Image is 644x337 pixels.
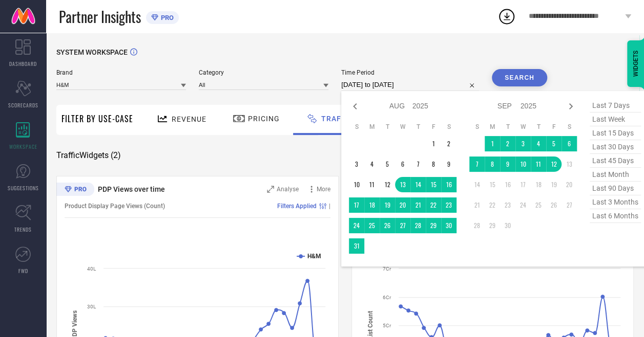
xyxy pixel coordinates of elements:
[383,295,391,300] text: 6Cr
[59,6,141,27] span: Partner Insights
[349,177,364,192] td: Sun Aug 10 2025
[562,177,577,192] td: Sat Sep 20 2025
[426,123,441,131] th: Friday
[18,267,28,275] span: FWD
[485,123,500,131] th: Monday
[395,218,410,233] td: Wed Aug 27 2025
[426,177,441,192] td: Fri Aug 15 2025
[364,218,380,233] td: Mon Aug 25 2025
[469,218,485,233] td: Sun Sep 28 2025
[14,226,32,233] span: TRENDS
[349,197,364,213] td: Sun Aug 17 2025
[277,186,299,193] span: Analyse
[426,156,441,172] td: Fri Aug 08 2025
[410,218,426,233] td: Thu Aug 28 2025
[441,156,456,172] td: Sat Aug 09 2025
[500,156,515,172] td: Tue Sep 09 2025
[590,195,641,209] span: last 3 months
[500,177,515,192] td: Tue Sep 16 2025
[531,123,546,131] th: Thursday
[441,177,456,192] td: Sat Aug 16 2025
[515,136,531,151] td: Wed Sep 03 2025
[380,197,395,213] td: Tue Aug 19 2025
[515,156,531,172] td: Wed Sep 10 2025
[349,100,361,113] div: Previous month
[364,156,380,172] td: Mon Aug 04 2025
[410,156,426,172] td: Thu Aug 07 2025
[531,197,546,213] td: Thu Sep 25 2025
[562,197,577,213] td: Sat Sep 27 2025
[515,197,531,213] td: Wed Sep 24 2025
[349,238,364,254] td: Sun Aug 31 2025
[380,218,395,233] td: Tue Aug 26 2025
[469,177,485,192] td: Sun Sep 14 2025
[441,123,456,131] th: Saturday
[562,136,577,151] td: Sat Sep 06 2025
[410,123,426,131] th: Thursday
[426,136,441,151] td: Fri Aug 01 2025
[349,123,364,131] th: Sunday
[590,182,641,195] span: last 90 days
[590,168,641,182] span: last month
[158,14,174,21] span: PRO
[469,156,485,172] td: Sun Sep 07 2025
[8,184,39,192] span: SUGGESTIONS
[56,183,94,198] div: Premium
[590,154,641,168] span: last 45 days
[515,123,531,131] th: Wednesday
[395,156,410,172] td: Wed Aug 06 2025
[307,253,321,260] text: H&M
[56,69,186,76] span: Brand
[380,177,395,192] td: Tue Aug 12 2025
[485,177,500,192] td: Mon Sep 15 2025
[9,60,37,68] span: DASHBOARD
[441,136,456,151] td: Sat Aug 02 2025
[426,218,441,233] td: Fri Aug 29 2025
[590,140,641,154] span: last 30 days
[485,197,500,213] td: Mon Sep 22 2025
[364,197,380,213] td: Mon Aug 18 2025
[546,197,562,213] td: Fri Sep 26 2025
[565,100,577,113] div: Next month
[485,218,500,233] td: Mon Sep 29 2025
[546,123,562,131] th: Friday
[9,143,37,150] span: WORKSPACE
[199,69,328,76] span: Category
[590,113,641,126] span: last week
[469,197,485,213] td: Sun Sep 21 2025
[562,156,577,172] td: Sat Sep 13 2025
[485,136,500,151] td: Mon Sep 01 2025
[341,69,479,76] span: Time Period
[497,7,516,26] div: Open download list
[590,209,641,223] span: last 6 months
[172,115,206,123] span: Revenue
[469,123,485,131] th: Sunday
[56,48,128,56] span: SYSTEM WORKSPACE
[364,177,380,192] td: Mon Aug 11 2025
[321,115,354,123] span: Traffic
[531,156,546,172] td: Thu Sep 11 2025
[500,136,515,151] td: Tue Sep 02 2025
[317,186,330,193] span: More
[267,186,274,193] svg: Zoom
[277,203,317,210] span: Filters Applied
[531,136,546,151] td: Thu Sep 04 2025
[65,203,165,210] span: Product Display Page Views (Count)
[590,126,641,140] span: last 15 days
[383,266,391,272] text: 7Cr
[87,266,96,272] text: 40L
[341,79,479,91] input: Select time period
[87,304,96,309] text: 30L
[329,203,330,210] span: |
[395,197,410,213] td: Wed Aug 20 2025
[380,123,395,131] th: Tuesday
[531,177,546,192] td: Thu Sep 18 2025
[562,123,577,131] th: Saturday
[364,123,380,131] th: Monday
[590,99,641,113] span: last 7 days
[515,177,531,192] td: Wed Sep 17 2025
[546,156,562,172] td: Fri Sep 12 2025
[500,218,515,233] td: Tue Sep 30 2025
[410,177,426,192] td: Thu Aug 14 2025
[56,150,121,161] span: Traffic Widgets ( 2 )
